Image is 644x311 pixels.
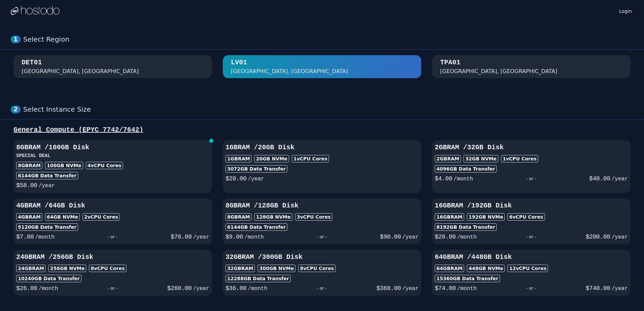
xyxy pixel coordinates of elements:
[248,286,267,292] span: /month
[45,213,80,221] div: 64 GB NVMe
[86,162,123,169] div: 4 vCPU Cores
[14,140,212,193] button: 8GBRAM /100GB DiskSPECIAL DEAL8GBRAM100GB NVMe4vCPU Cores6144GB Data Transfer$58.00/year
[612,234,628,240] span: /year
[435,275,500,282] div: 15360 GB Data Transfer
[225,275,291,282] div: 12288 GB Data Transfer
[435,155,461,162] div: 2GB RAM
[35,234,55,240] span: /month
[14,198,212,244] button: 4GBRAM /64GB Disk4GBRAM64GB NVMe2vCPU Cores5120GB Data Transfer$7.00/month- or -$70.00/year
[435,223,497,231] div: 8192 GB Data Transfer
[432,140,630,193] button: 2GBRAM /32GB Disk2GBRAM32GB NVMe1vCPU Cores4096GB Data Transfer$4.00/month- or -$40.00/year
[11,6,59,16] img: Logo
[380,234,401,240] span: $ 90.00
[16,285,37,292] span: $ 26.00
[16,182,37,189] span: $ 58.00
[435,265,464,272] div: 64GB RAM
[14,250,212,296] button: 24GBRAM /256GB Disk24GBRAM256GB NVMe8vCPU Cores10240GB Data Transfer$26.00/month- or -$260.00/year
[231,67,348,75] div: [GEOGRAPHIC_DATA], [GEOGRAPHIC_DATA]
[440,67,557,75] div: [GEOGRAPHIC_DATA], [GEOGRAPHIC_DATA]
[225,143,419,152] h3: 1GB RAM / 20 GB Disk
[16,162,42,169] div: 8GB RAM
[618,6,633,15] a: Login
[223,250,421,296] button: 32GBRAM /300GB Disk32GBRAM300GB NVMe8vCPU Cores12288GB Data Transfer$36.00/month- or -$360.00/year
[612,286,628,292] span: /year
[14,55,212,78] button: DET01 [GEOGRAPHIC_DATA], [GEOGRAPHIC_DATA]
[225,285,246,292] span: $ 36.00
[467,213,505,221] div: 192 GB NVMe
[16,201,209,210] h3: 4GB RAM / 64 GB Disk
[507,265,548,272] div: 12 vCPU Cores
[254,213,292,221] div: 128 GB NVMe
[16,265,46,272] div: 24GB RAM
[171,234,192,240] span: $ 70.00
[457,234,477,240] span: /month
[48,265,86,272] div: 256 GB NVMe
[225,155,252,162] div: 1GB RAM
[377,285,401,292] span: $ 360.00
[223,140,421,193] button: 1GBRAM /20GB Disk1GBRAM20GB NVMe1vCPU Cores3072GB Data Transfer$20.00/year
[45,162,83,169] div: 100 GB NVMe
[82,213,120,221] div: 2 vCPU Cores
[435,234,456,240] span: $ 20.00
[440,58,460,67] div: TPA01
[586,285,610,292] span: $ 740.00
[16,172,78,179] div: 6144 GB Data Transfer
[435,213,464,221] div: 16GB RAM
[435,175,452,182] span: $ 4.00
[612,176,628,182] span: /year
[23,105,633,114] div: Select Instance Size
[258,265,295,272] div: 300 GB NVMe
[16,234,34,240] span: $ 7.00
[16,213,42,221] div: 4GB RAM
[225,165,287,173] div: 3072 GB Data Transfer
[432,250,630,296] button: 64GBRAM /448GB Disk64GBRAM448GB NVMe12vCPU Cores15360GB Data Transfer$74.00/month- or -$740.00/year
[225,175,246,182] span: $ 20.00
[16,152,209,159] h3: SPECIAL DEAL
[457,286,477,292] span: /month
[16,252,209,262] h3: 24GB RAM / 256 GB Disk
[248,176,264,182] span: /year
[586,234,610,240] span: $ 200.00
[402,234,419,240] span: /year
[254,155,289,162] div: 20 GB NVMe
[193,234,209,240] span: /year
[463,155,498,162] div: 32 GB NVMe
[298,265,335,272] div: 8 vCPU Cores
[435,285,456,292] span: $ 74.00
[244,234,264,240] span: /month
[477,284,586,293] div: - or -
[435,252,628,262] h3: 64GB RAM / 448 GB Disk
[225,265,255,272] div: 32GB RAM
[501,155,538,162] div: 1 vCPU Cores
[589,175,610,182] span: $ 40.00
[11,36,21,43] div: 1
[22,67,139,75] div: [GEOGRAPHIC_DATA], [GEOGRAPHIC_DATA]
[473,174,589,183] div: - or -
[477,232,586,242] div: - or -
[11,125,633,135] div: General Compute (EPYC 7742/7642)
[23,35,633,44] div: Select Region
[435,143,628,152] h3: 2GB RAM / 32 GB Disk
[435,165,497,173] div: 4096 GB Data Transfer
[231,58,247,67] div: LV01
[16,275,81,282] div: 10240 GB Data Transfer
[225,252,419,262] h3: 32GB RAM / 300 GB Disk
[292,155,329,162] div: 1 vCPU Cores
[435,201,628,210] h3: 16GB RAM / 192 GB Disk
[167,285,192,292] span: $ 260.00
[432,198,630,244] button: 16GBRAM /192GB Disk16GBRAM192GB NVMe6vCPU Cores8192GB Data Transfer$20.00/month- or -$200.00/year
[402,286,419,292] span: /year
[223,198,421,244] button: 8GBRAM /128GB Disk8GBRAM128GB NVMe3vCPU Cores6144GB Data Transfer$9.00/month- or -$90.00/year
[432,55,630,78] button: TPA01 [GEOGRAPHIC_DATA], [GEOGRAPHIC_DATA]
[225,201,419,210] h3: 8GB RAM / 128 GB Disk
[193,286,209,292] span: /year
[225,213,252,221] div: 8GB RAM
[467,265,505,272] div: 448 GB NVMe
[39,183,55,189] span: /year
[22,58,42,67] div: DET01
[454,176,473,182] span: /month
[507,213,545,221] div: 6 vCPU Cores
[54,232,170,242] div: - or -
[264,232,380,242] div: - or -
[89,265,126,272] div: 8 vCPU Cores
